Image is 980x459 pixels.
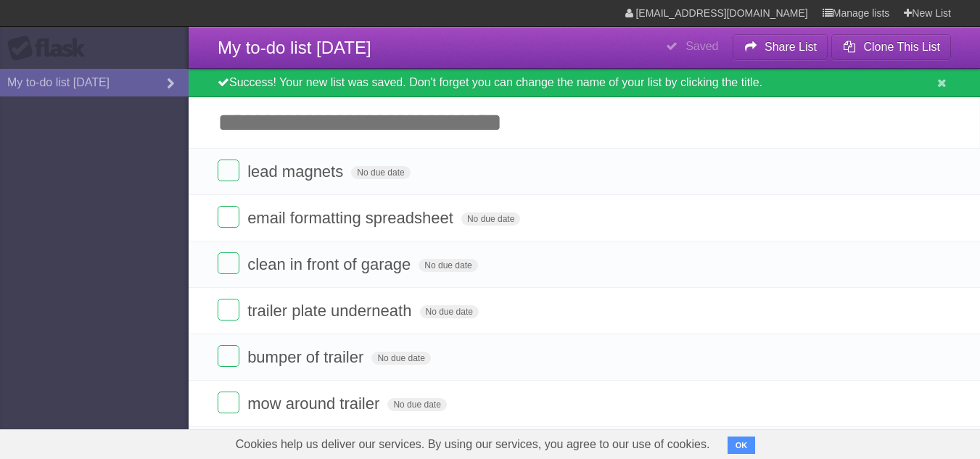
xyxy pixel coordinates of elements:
button: Share List [733,34,828,60]
b: Share List [765,41,817,53]
label: Done [218,160,239,181]
span: No due date [387,398,446,411]
button: Clone This List [831,34,951,60]
span: bumper of trailer [247,348,367,366]
label: Done [218,252,239,274]
span: trailer plate underneath [247,302,415,320]
span: No due date [419,259,477,272]
span: Cookies help us deliver our services. By using our services, you agree to our use of cookies. [221,430,725,459]
label: Done [218,299,239,321]
span: email formatting spreadsheet [247,209,457,227]
span: No due date [461,212,520,226]
div: Success! Your new list was saved. Don't forget you can change the name of your list by clicking t... [189,69,980,97]
b: Clone This List [863,41,940,53]
label: Done [218,206,239,228]
span: No due date [371,352,430,365]
b: Saved [685,40,718,52]
div: Flask [7,36,94,62]
span: clean in front of garage [247,255,414,273]
button: OK [728,437,756,454]
span: No due date [351,166,410,179]
span: No due date [420,305,479,318]
label: Done [218,392,239,413]
span: mow around trailer [247,394,383,413]
span: My to-do list [DATE] [218,38,371,57]
label: Done [218,345,239,367]
span: lead magnets [247,162,347,181]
